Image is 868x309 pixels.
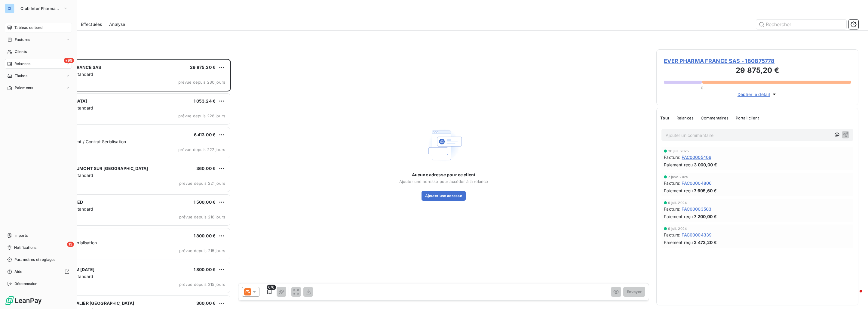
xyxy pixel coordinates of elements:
span: 1 053,24 € [194,98,216,104]
span: FAC00004339 [682,232,712,238]
span: FAC00003503 [682,206,711,212]
span: Plan Non-Adhérent / Contrat Sérialisation [43,139,126,144]
span: Clients [15,49,27,54]
span: Club Inter Pharmaceutique [20,6,61,11]
div: CI [5,4,14,13]
span: 1 800,00 € [194,267,216,272]
iframe: Intercom live chat [848,289,862,303]
span: Relances [14,61,30,66]
button: Envoyer [623,287,645,297]
span: 360,00 € [196,166,216,171]
span: Facture : [664,232,680,238]
span: Paiements [15,85,33,91]
span: 1 500,00 € [194,199,216,205]
span: Paiement reçu [664,162,693,168]
span: prévue depuis 221 jours [179,181,225,186]
span: Paramètres et réglages [14,257,55,262]
span: 9 juil. 2024 [668,201,687,205]
span: Déconnexion [14,281,38,286]
span: Relances [676,116,694,120]
span: Paiement reçu [664,187,693,194]
span: 0 [701,85,703,90]
span: 7 janv. 2025 [668,175,688,179]
span: Imports [14,233,28,238]
button: Déplier le détail [736,91,779,98]
a: Aide [5,267,72,277]
span: +99 [64,58,74,63]
span: Déplier le détail [738,91,770,97]
span: Tâches [15,73,27,79]
span: prévue depuis 216 jours [179,215,225,219]
span: 3 000,00 € [694,162,717,168]
span: Tout [660,116,669,120]
span: 1 800,00 € [194,233,216,238]
span: 29 875,20 € [190,65,216,70]
span: Paiement reçu [664,213,693,220]
span: prévue depuis 228 jours [178,113,225,118]
span: Facture : [664,154,680,160]
span: 7 695,60 € [694,187,717,194]
h3: 29 875,20 € [664,65,851,77]
span: 2 473,20 € [694,239,717,246]
span: Notifications [14,245,36,250]
span: Portail client [736,116,759,120]
img: Logo LeanPay [5,296,42,305]
span: C.H. LOCAL BEAUMONT SUR [GEOGRAPHIC_DATA] [42,166,148,171]
input: Rechercher [756,20,846,29]
span: 6 413,00 € [194,132,216,137]
img: Empty state [425,126,463,165]
span: 9 juil. 2024 [668,227,687,230]
span: Facture : [664,206,680,212]
span: Tableau de bord [14,25,42,30]
span: CENTRE HOSPITALIER [GEOGRAPHIC_DATA] [42,301,134,306]
span: Ajouter une adresse pour accéder à la relance [399,179,488,184]
span: Commentaires [701,116,728,120]
span: FAC00004806 [682,180,712,186]
span: Facture : [664,180,680,186]
span: prévue depuis 215 jours [179,248,225,253]
span: 13 [67,242,74,247]
span: 360,00 € [196,301,216,306]
span: Aide [14,269,23,274]
span: 30 juil. 2025 [668,149,689,153]
span: prévue depuis 222 jours [178,147,225,152]
span: EVER PHARMA FRANCE SAS - 180875778 [664,57,851,65]
div: grid [29,59,231,309]
span: FAC00005406 [682,154,711,160]
span: Analyse [109,21,125,27]
span: Paiement reçu [664,239,693,246]
span: Aucune adresse pour ce client [412,172,475,178]
span: prévue depuis 215 jours [179,282,225,287]
span: 7 200,00 € [694,213,717,220]
span: 6/6 [267,285,276,290]
span: Factures [15,37,30,42]
button: Ajouter une adresse [422,191,466,201]
span: Effectuées [81,21,102,27]
span: prévue depuis 230 jours [178,80,225,85]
